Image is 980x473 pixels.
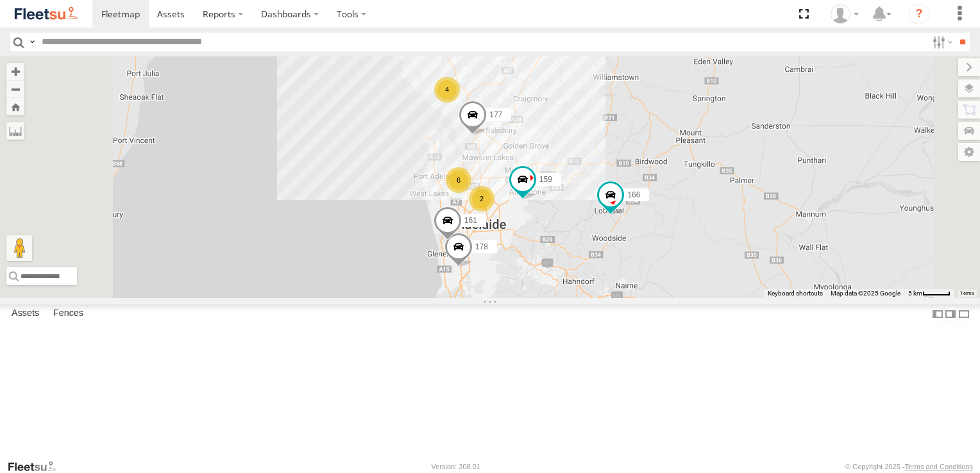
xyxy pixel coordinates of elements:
div: 4 [434,77,460,103]
label: Hide Summary Table [958,304,970,323]
a: Terms (opens in new tab) [961,290,974,295]
label: Measure [6,122,24,140]
i: ? [909,4,929,24]
span: 5 km [908,290,922,297]
span: 178 [475,242,488,251]
label: Search Filter Options [927,33,955,51]
img: fleetsu-logo-horizontal.svg [13,5,80,22]
span: 161 [464,216,477,225]
button: Drag Pegman onto the map to open Street View [6,235,32,261]
button: Zoom out [6,80,24,98]
div: Arb Quin [826,4,863,24]
span: 159 [539,174,552,183]
label: Map Settings [958,143,980,161]
label: Search Query [27,33,37,51]
a: Visit our Website [7,460,66,473]
label: Dock Summary Table to the Right [944,304,957,323]
button: Zoom in [6,63,24,80]
label: Dock Summary Table to the Left [931,304,944,323]
button: Map Scale: 5 km per 40 pixels [904,289,954,298]
button: Keyboard shortcuts [768,289,823,298]
span: 166 [627,190,640,199]
div: 2 [469,186,494,212]
label: Fences [47,305,90,323]
div: Version: 308.01 [432,463,480,470]
span: Map data ©2025 Google [831,290,900,297]
span: 177 [489,110,502,119]
a: Terms and Conditions [905,463,973,470]
div: 6 [446,167,471,193]
button: Zoom Home [6,98,24,115]
div: © Copyright 2025 - [845,463,973,470]
label: Assets [5,305,46,323]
